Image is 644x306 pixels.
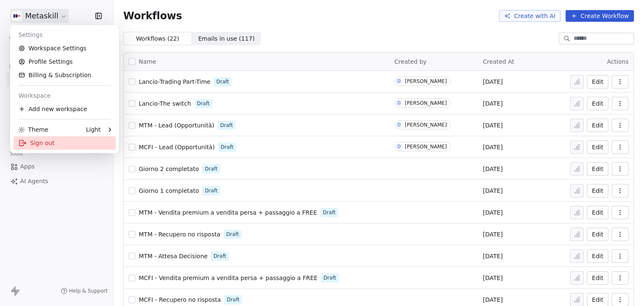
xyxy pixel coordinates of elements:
a: Workspace Settings [13,41,116,55]
div: Settings [13,28,116,41]
div: Workspace [13,89,116,102]
a: Billing & Subscription [13,68,116,82]
div: Theme [18,125,48,134]
a: Profile Settings [13,55,116,68]
div: Sign out [13,136,116,150]
div: Light [86,125,101,134]
div: Add new workspace [13,102,116,116]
